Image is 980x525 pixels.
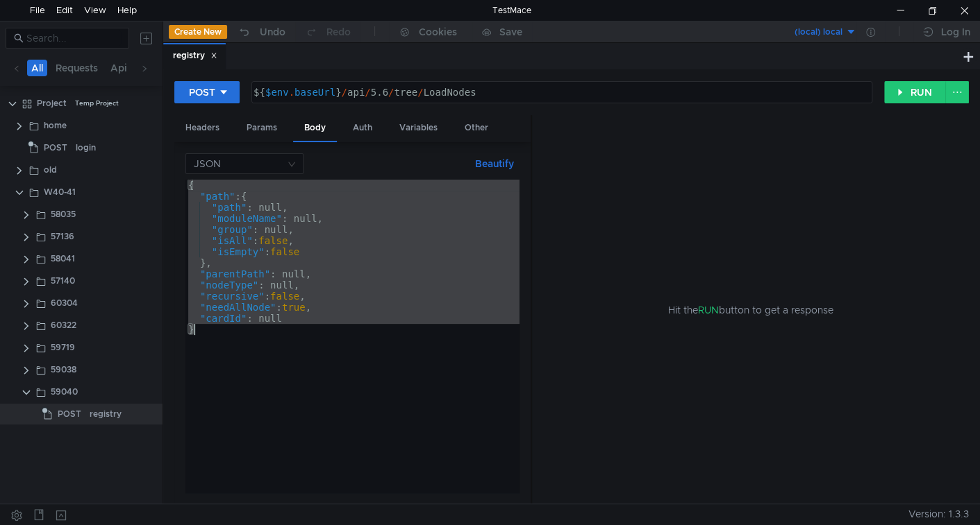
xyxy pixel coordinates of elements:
[58,404,81,424] span: POST
[51,248,75,269] div: 58041
[326,24,351,40] div: Redo
[941,24,970,40] div: Log In
[44,160,57,180] div: old
[189,85,215,100] div: POST
[51,315,76,336] div: 60322
[51,270,75,291] div: 57140
[884,81,946,103] button: RUN
[169,25,227,39] button: Create New
[293,115,337,142] div: Body
[51,204,76,225] div: 58035
[106,60,131,76] button: Api
[44,115,67,136] div: home
[75,93,119,114] div: Temp Project
[908,504,969,524] span: Version: 1.3.3
[295,21,360,42] button: Redo
[499,27,522,37] div: Save
[76,137,96,158] div: login
[174,81,240,103] button: POST
[51,226,74,247] div: 57136
[260,24,285,40] div: Undo
[90,404,122,424] div: registry
[342,115,383,141] div: Auth
[174,115,231,141] div: Headers
[51,381,78,402] div: 59040
[44,137,67,158] span: POST
[235,115,288,141] div: Params
[388,115,449,141] div: Variables
[419,24,457,40] div: Cookies
[27,60,47,76] button: All
[51,359,76,380] div: 59038
[227,21,295,42] button: Undo
[44,182,76,203] div: W40-41
[26,31,121,46] input: Search...
[51,60,102,76] button: Requests
[173,49,217,63] div: registry
[470,155,520,172] button: Beautify
[760,21,856,43] button: (local) local
[454,115,499,141] div: Other
[795,26,842,39] div: (local) local
[697,304,718,316] span: RUN
[51,337,75,358] div: 59719
[51,293,78,313] div: 60304
[667,302,833,318] span: Hit the button to get a response
[37,93,67,114] div: Project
